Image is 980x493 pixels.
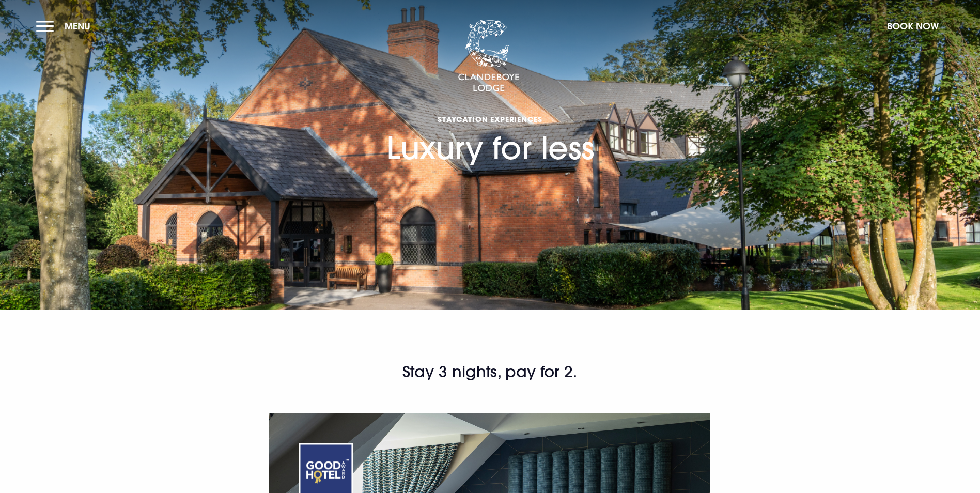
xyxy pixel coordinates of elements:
span: Menu [65,20,90,32]
button: Book Now [882,15,944,37]
img: Clandeboye Lodge [458,20,520,93]
h2: Stay 3 nights, pay for 2. [244,362,736,382]
button: Menu [36,15,96,37]
h1: Luxury for less [386,53,594,166]
span: Staycation Experiences [386,114,594,124]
